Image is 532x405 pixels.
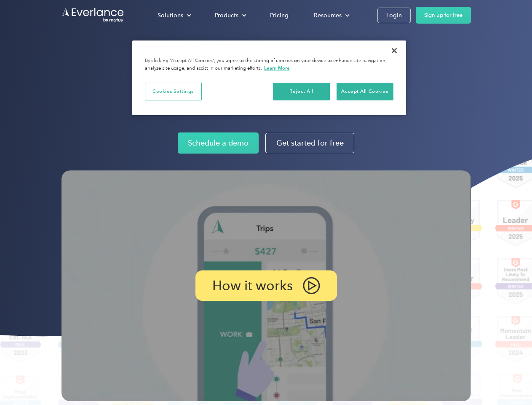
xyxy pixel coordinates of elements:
a: Sign up for free [416,7,471,24]
button: Reject All [273,83,330,100]
button: Close [385,41,404,60]
a: Schedule a demo [178,132,259,154]
a: More information about your privacy, opens in a new tab [264,65,290,71]
button: Cookies Settings [145,83,202,100]
div: Login [386,10,402,21]
div: Resources [314,10,342,21]
div: Products [206,8,253,23]
div: By clicking “Accept All Cookies”, you agree to the storing of cookies on your device to enhance s... [145,57,393,72]
div: Products [215,10,238,21]
div: Resources [305,8,356,23]
div: Privacy [132,40,406,115]
a: Get started for free [265,133,354,153]
a: Go to homepage [61,7,125,23]
button: Accept All Cookies [337,83,393,100]
div: Cookie banner [132,40,406,115]
a: Pricing [262,8,297,23]
div: Solutions [158,10,183,21]
a: Login [377,8,411,23]
input: Submit [62,50,104,68]
div: Solutions [149,8,198,23]
p: How it works [212,281,293,291]
div: Pricing [270,10,289,21]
